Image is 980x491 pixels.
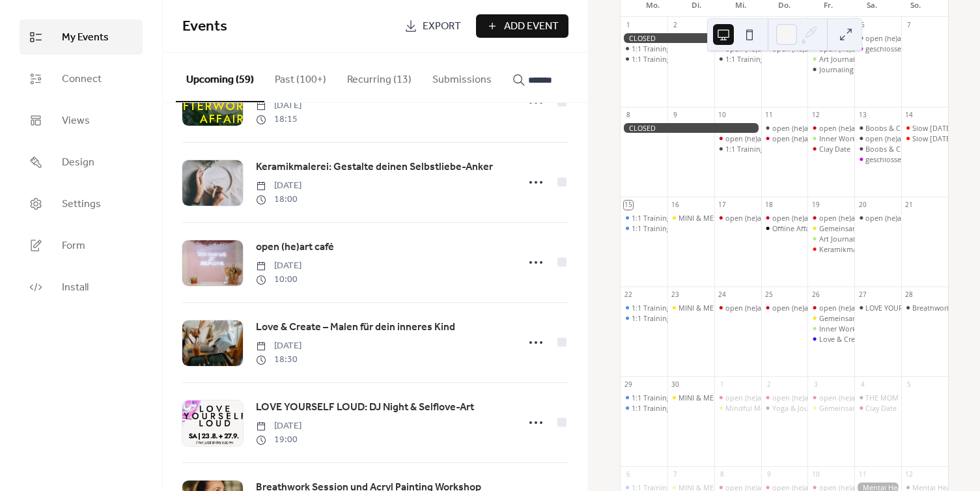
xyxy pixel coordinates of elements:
div: MINI & ME: Dein Moment mit Baby [667,303,714,313]
div: open (he)art café [807,393,854,402]
a: Design [20,145,143,180]
div: open (he)art café [854,213,901,223]
span: 18:30 [256,353,301,367]
div: 19 [811,201,820,210]
div: 10 [718,111,727,120]
div: open (he)art café [761,133,808,143]
div: Yoga & Journaling: She. Breathes. Writes. [772,403,908,413]
div: Boobs & Clay: Female only special [854,123,901,133]
div: Inner Work Ritual: Innere Stimmen sichtbar machen [807,324,854,333]
div: 1:1 Training mit [PERSON_NAME] (digital oder 5020 [GEOGRAPHIC_DATA]) [632,223,877,233]
div: geschlossene Gesellschaft - doors closed [854,154,901,164]
div: Art Journaling Workshop [807,54,854,64]
div: 1:1 Training mit Caterina (digital oder 5020 Salzburg) [621,223,667,233]
a: Export [395,14,471,38]
div: 21 [904,201,914,210]
a: Love & Create – Malen für dein inneres Kind [256,319,455,336]
div: 12 [904,470,914,479]
button: Add Event [476,14,568,38]
div: Gemeinsam stark: Kreativzeit für Kind & Eltern [807,223,854,233]
div: Offline Affairs [761,223,808,233]
a: Keramikmalerei: Gestalte deinen Selbstliebe-Anker [256,159,493,176]
div: 1:1 Training mit Caterina (digital oder 5020 Salzburg) [621,303,667,313]
div: open (he)art café [714,133,761,143]
div: 8 [718,470,727,479]
div: 10 [811,470,820,479]
span: open (he)art café [256,240,334,255]
div: 1:1 Training mit [PERSON_NAME] (digital oder 5020 [GEOGRAPHIC_DATA]) [632,303,877,313]
div: 1:1 Training mit Caterina [621,54,667,64]
div: Love & Create – Malen für dein inneres Kind [807,334,854,344]
div: Art Journaling Workshop [819,234,902,244]
div: open (he)art café [854,133,901,143]
div: 27 [858,290,867,300]
div: 3 [811,380,820,389]
div: Yoga & Journaling: She. Breathes. Writes. [761,403,808,413]
div: 13 [858,111,867,120]
div: 9 [764,470,774,479]
div: Slow Sunday: Dot Painting & Self Love [901,123,948,133]
a: Views [20,103,143,138]
div: 1:1 Training mit [PERSON_NAME] [632,44,742,53]
div: open (he)art café [761,213,808,223]
div: LOVE YOURSELF LOUD: DJ Night & Selflove-Art [854,303,901,313]
div: Keramikmalerei: Gestalte deinen Selbstliebe-Anker [807,244,854,254]
div: 1 [624,21,633,30]
div: CLOSED [621,33,761,43]
div: open (he)art café [854,33,901,43]
div: Mindful Moves – Achtsame Körperübungen für mehr Balance [725,403,930,413]
div: Boobs & Clay: Female only special [854,144,901,154]
div: Clay Date [865,403,897,413]
div: 1:1 Training mit [PERSON_NAME] (digital oder 5020 [GEOGRAPHIC_DATA]) [632,403,877,413]
div: 1:1 Training mit Caterina (digital oder 5020 Salzburg) [621,313,667,323]
span: 18:00 [256,193,301,206]
span: 18:15 [256,113,301,126]
span: [DATE] [256,259,301,273]
span: Keramikmalerei: Gestalte deinen Selbstliebe-Anker [256,160,493,175]
div: Art Journaling Workshop [807,234,854,244]
span: [DATE] [256,419,301,433]
div: Clay Date [819,144,850,154]
a: My Events [20,20,143,55]
div: open (he)art café [819,213,876,223]
span: LOVE YOURSELF LOUD: DJ Night & Selflove-Art [256,400,474,415]
div: Journaling Deep Dive: 2 Stunden für dich und deine Gedanken [807,64,854,74]
div: 2 [671,21,680,30]
div: 8 [624,111,633,120]
div: Clay Date [807,144,854,154]
a: Connect [20,61,143,96]
div: MINI & ME: Dein Moment mit Baby [679,303,795,313]
div: Offline Affairs [772,223,817,233]
div: 12 [811,111,820,120]
div: 9 [671,111,680,120]
div: 4 [858,380,867,389]
div: 7 [904,21,914,30]
div: Inner Work Ritual: Innere Stimmen sichtbar machen [807,133,854,143]
a: Form [20,228,143,263]
span: Install [62,280,89,296]
div: open (he)art café [807,213,854,223]
div: Slow Sunday: Dot Painting & Self Love [901,133,948,143]
div: MINI & ME: Dein Moment mit Baby [679,393,795,402]
div: 11 [764,111,774,120]
a: LOVE YOURSELF LOUD: DJ Night & Selflove-Art [256,399,474,416]
div: Gemeinsam stark: Kreativzeit für Kind & Eltern [807,403,854,413]
div: open (he)art café [807,303,854,313]
div: 6 [858,21,867,30]
span: [DATE] [256,339,301,353]
div: open (he)art café [725,303,782,313]
button: Upcoming (59) [176,53,264,102]
div: 17 [718,201,727,210]
span: Love & Create – Malen für dein inneres Kind [256,320,455,335]
div: 1:1 Training mit Caterina (digital oder 5020 Salzburg) [621,213,667,223]
div: open (he)art café [772,303,829,313]
div: open (he)art café [714,303,761,313]
div: 16 [671,201,680,210]
a: Settings [20,186,143,221]
div: 1:1 Training mit [PERSON_NAME] (digital oder 5020 [GEOGRAPHIC_DATA]) [632,213,877,223]
div: 20 [858,201,867,210]
span: Settings [62,197,101,212]
div: open (he)art café [725,213,782,223]
div: open (he)art café [772,133,829,143]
